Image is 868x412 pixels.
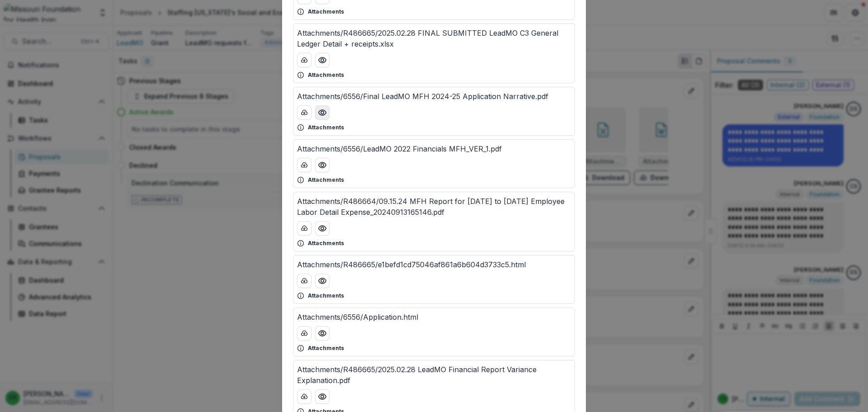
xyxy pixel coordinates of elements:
button: Preview Attachments/6556/Final LeadMO MFH 2024-25 Application Narrative.pdf [315,105,330,120]
p: Attachments/6556/Application.html [297,312,418,322]
p: Attachments [308,8,344,16]
button: Preview Attachments/R486665/2025.02.28 FINAL SUBMITTED LeadMO C3 General Ledger Detail + receipts... [315,53,330,67]
p: Attachments/R486665/2025.02.28 LeadMO Financial Report Variance Explanation.pdf [297,364,571,386]
button: download-button [297,53,311,67]
button: Preview Attachments/R486665/e1befd1cd75046af861a6b604d3733c5.html [315,274,330,288]
p: Attachments/R486665/e1befd1cd75046af861a6b604d3733c5.html [297,259,526,270]
button: download-button [297,221,311,236]
p: Attachments [308,71,344,79]
p: Attachments [308,123,344,132]
p: Attachments [308,176,344,184]
button: download-button [297,389,311,404]
p: Attachments [308,344,344,352]
p: Attachments [308,239,344,247]
button: download-button [297,326,311,341]
p: Attachments [308,292,344,300]
p: Attachments/R486665/2025.02.28 FINAL SUBMITTED LeadMO C3 General Ledger Detail + receipts.xlsx [297,28,571,49]
button: download-button [297,158,311,172]
p: Attachments/R486664/09.15.24 MFH Report for [DATE] to [DATE] Employee Labor Detail Expense_202409... [297,196,571,218]
p: Attachments/6556/LeadMO 2022 Financials MFH_VER_1.pdf [297,143,502,154]
button: Preview Attachments/6556/Application.html [315,326,330,341]
button: download-button [297,274,311,288]
button: Preview Attachments/6556/LeadMO 2022 Financials MFH_VER_1.pdf [315,158,330,172]
p: Attachments/6556/Final LeadMO MFH 2024-25 Application Narrative.pdf [297,91,548,102]
button: download-button [297,105,311,120]
button: Preview Attachments/R486664/09.15.24 MFH Report for Feb to July 2024 Employee Labor Detail Expens... [315,221,330,236]
button: Preview Attachments/R486665/2025.02.28 LeadMO Financial Report Variance Explanation.pdf [315,389,330,404]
